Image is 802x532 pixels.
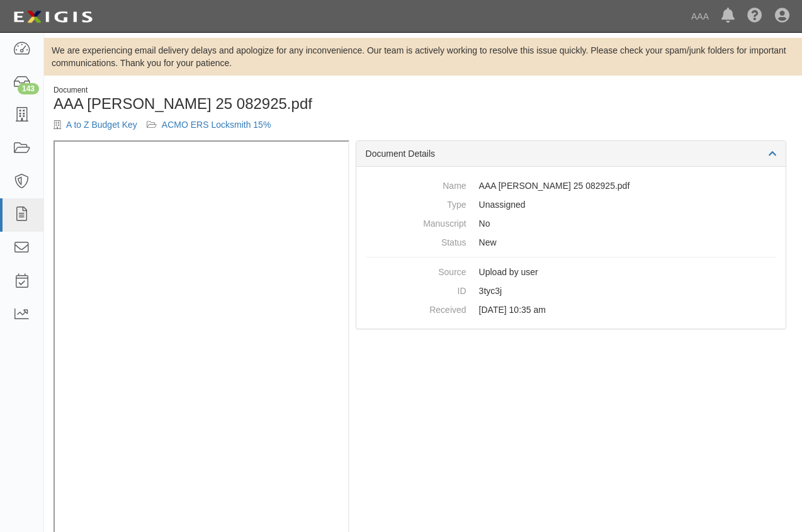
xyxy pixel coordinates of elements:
[366,195,466,211] dt: Type
[366,195,776,214] dd: Unassigned
[54,96,414,112] h1: AAA [PERSON_NAME] 25 082925.pdf
[366,281,776,300] dd: 3tyc3j
[366,176,776,195] dd: AAA [PERSON_NAME] 25 082925.pdf
[366,214,776,233] dd: No
[54,85,414,96] div: Document
[44,44,802,69] div: We are experiencing email delivery delays and apologize for any inconvenience. Our team is active...
[747,9,762,24] i: Help Center - Complianz
[18,83,39,94] div: 143
[685,4,715,29] a: AAA
[366,263,776,281] dd: Upload by user
[366,233,466,249] dt: Status
[366,263,466,278] dt: Source
[366,300,466,316] dt: Received
[366,176,466,192] dt: Name
[162,120,271,130] a: ACMO ERS Locksmith 15%
[366,233,776,252] dd: New
[66,120,137,130] a: A to Z Budget Key
[356,141,786,167] div: Document Details
[9,6,96,28] img: logo-5460c22ac91f19d4615b14bd174203de0afe785f0fc80cf4dbbc73dc1793850b.png
[366,300,776,319] dd: [DATE] 10:35 am
[366,214,466,230] dt: Manuscript
[366,281,466,297] dt: ID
